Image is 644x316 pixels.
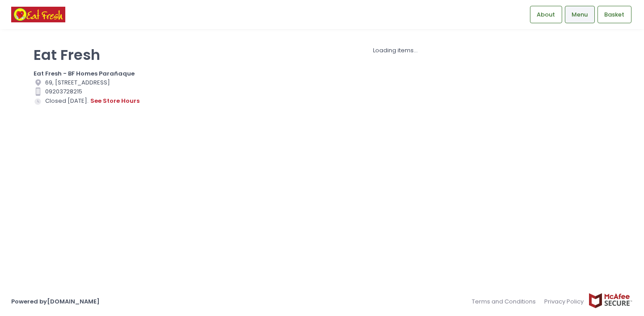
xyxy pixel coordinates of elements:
[34,78,169,87] div: 69, [STREET_ADDRESS]
[530,6,562,23] a: About
[90,96,140,106] button: see store hours
[181,46,610,55] div: Loading items...
[34,87,169,96] div: 09203728215
[604,10,624,19] span: Basket
[34,69,135,78] b: Eat Fresh - BF Homes Parañaque
[472,293,540,310] a: Terms and Conditions
[34,46,169,63] p: Eat Fresh
[537,10,555,19] span: About
[565,6,595,23] a: Menu
[540,293,589,310] a: Privacy Policy
[11,297,100,306] a: Powered by[DOMAIN_NAME]
[34,96,169,106] div: Closed [DATE].
[11,7,65,22] img: logo
[572,10,588,19] span: Menu
[588,293,633,308] img: mcafee-secure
